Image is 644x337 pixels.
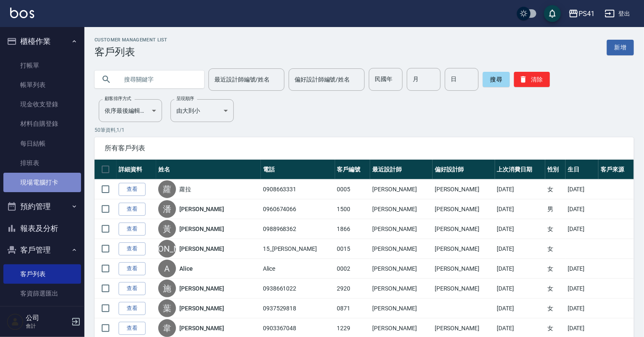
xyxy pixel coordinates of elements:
[118,68,198,91] input: 搜尋關鍵字
[119,262,146,275] a: 查看
[119,223,146,236] a: 查看
[370,279,433,299] td: [PERSON_NAME]
[566,179,598,199] td: [DATE]
[3,30,81,52] button: 櫃檯作業
[261,160,335,179] th: 電話
[119,183,146,196] a: 查看
[433,259,495,279] td: [PERSON_NAME]
[158,200,176,218] div: 潘
[3,284,81,303] a: 客資篩選匯出
[179,264,193,273] a: Alice
[495,299,545,318] td: [DATE]
[116,160,156,179] th: 詳細資料
[179,284,224,293] a: [PERSON_NAME]
[95,126,634,134] p: 50 筆資料, 1 / 1
[601,6,634,22] button: 登出
[495,179,545,199] td: [DATE]
[545,259,566,279] td: 女
[566,299,598,318] td: [DATE]
[495,199,545,219] td: [DATE]
[433,179,495,199] td: [PERSON_NAME]
[3,173,81,192] a: 現場電腦打卡
[370,259,433,279] td: [PERSON_NAME]
[545,199,566,219] td: 男
[335,219,371,239] td: 1866
[545,219,566,239] td: 女
[3,264,81,284] a: 客戶列表
[495,239,545,259] td: [DATE]
[483,72,510,87] button: 搜尋
[105,144,624,152] span: 所有客戶列表
[119,242,146,255] a: 查看
[495,279,545,299] td: [DATE]
[3,239,81,261] button: 客戶管理
[158,240,176,258] div: [PERSON_NAME]
[566,279,598,299] td: [DATE]
[158,319,176,337] div: 韋
[261,299,335,318] td: 0937529818
[3,153,81,173] a: 排班表
[99,99,162,122] div: 依序最後編輯時間
[370,160,433,179] th: 最近設計師
[433,199,495,219] td: [PERSON_NAME]
[495,259,545,279] td: [DATE]
[370,239,433,259] td: [PERSON_NAME]
[158,260,176,277] div: A
[7,313,24,330] img: Person
[566,219,598,239] td: [DATE]
[3,56,81,75] a: 打帳單
[433,219,495,239] td: [PERSON_NAME]
[433,239,495,259] td: [PERSON_NAME]
[179,225,224,233] a: [PERSON_NAME]
[335,179,371,199] td: 0005
[26,314,69,322] h5: 公司
[607,40,634,55] a: 新增
[119,302,146,315] a: 查看
[370,179,433,199] td: [PERSON_NAME]
[261,259,335,279] td: Alice
[170,99,234,122] div: 由大到小
[158,180,176,198] div: 蘿
[545,239,566,259] td: 女
[495,219,545,239] td: [DATE]
[335,259,371,279] td: 0002
[119,322,146,335] a: 查看
[156,160,261,179] th: 姓名
[566,160,598,179] th: 生日
[3,217,81,239] button: 報表及分析
[158,280,176,297] div: 施
[176,95,194,102] label: 呈現順序
[335,239,371,259] td: 0015
[158,299,176,317] div: 葉
[370,199,433,219] td: [PERSON_NAME]
[261,279,335,299] td: 0938661022
[119,282,146,295] a: 查看
[179,205,224,213] a: [PERSON_NAME]
[335,279,371,299] td: 2920
[10,8,34,18] img: Logo
[566,199,598,219] td: [DATE]
[179,324,224,332] a: [PERSON_NAME]
[3,114,81,133] a: 材料自購登錄
[598,160,634,179] th: 客戶來源
[179,185,191,193] a: 蘿拉
[95,46,168,58] h3: 客戶列表
[261,219,335,239] td: 0988968362
[433,160,495,179] th: 偏好設計師
[545,179,566,199] td: 女
[544,5,561,22] button: save
[3,95,81,114] a: 現金收支登錄
[370,219,433,239] td: [PERSON_NAME]
[261,239,335,259] td: 15_[PERSON_NAME]
[514,72,550,87] button: 清除
[179,245,224,253] a: [PERSON_NAME]
[95,37,168,43] h2: Customer Management List
[433,279,495,299] td: [PERSON_NAME]
[261,179,335,199] td: 0908663331
[3,134,81,153] a: 每日結帳
[335,160,371,179] th: 客戶編號
[261,199,335,219] td: 0960674066
[3,303,81,323] a: 卡券管理
[579,8,595,19] div: PS41
[545,279,566,299] td: 女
